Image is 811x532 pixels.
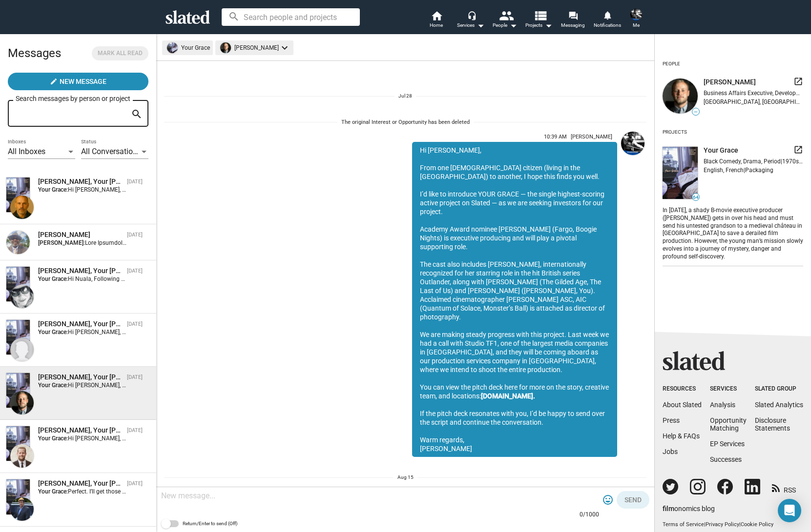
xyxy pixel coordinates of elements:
[507,20,519,31] mat-icon: arrow_drop_down
[793,145,803,155] mat-icon: launch
[710,385,747,393] div: Services
[544,134,567,140] span: 10:39 AM
[38,276,68,282] strong: Your Grace:
[8,73,148,90] button: New Message
[568,11,578,20] mat-icon: forum
[580,511,599,519] mat-hint: 0/1000
[663,505,674,512] span: film
[710,455,742,463] a: Successes
[10,391,34,414] img: Andrew Ferguson
[603,10,612,20] mat-icon: notifications
[704,90,803,97] div: Business Affairs Executive, Development Coordinator, Project Manager
[630,9,642,20] img: Sean Skelton
[533,8,547,22] mat-icon: view_list
[38,382,68,389] strong: Your Grace:
[621,132,645,155] img: Sean Skelton
[10,497,34,521] img: Ken mandeville
[663,416,680,424] a: Press
[602,494,614,506] mat-icon: tag_faces
[663,448,678,455] a: Jobs
[692,195,699,200] span: 64
[617,491,649,509] button: Send
[755,401,803,409] a: Slated Analytics
[739,521,741,528] span: |
[127,321,143,327] time: [DATE]
[6,267,30,301] img: Your Grace
[781,158,782,165] span: |
[499,8,513,22] mat-icon: people
[663,57,680,71] div: People
[663,401,702,409] a: About Slated
[6,320,30,355] img: Your Grace
[793,77,803,86] mat-icon: launch
[704,78,756,87] span: [PERSON_NAME]
[38,373,123,382] div: Andrew Ferguson, Your Grace
[68,276,299,282] span: Hi Nuala, Following up again. Any chance to read Your Grace? Thanks, [PERSON_NAME]
[590,10,624,31] a: Notifications
[619,130,646,459] a: Sean Skelton
[279,42,291,54] mat-icon: keyboard_arrow_down
[704,167,744,174] span: English, French
[663,385,702,393] div: Resources
[663,79,698,114] img: undefined
[419,10,454,31] a: Home
[6,231,30,254] img: Raquib Hakiem Abduallah
[710,401,735,409] a: Analysis
[68,488,241,495] span: Perfect. I’ll get those to you this evening. Thanks, [PERSON_NAME]
[38,479,123,488] div: Ken mandeville, Your Grace
[50,78,58,85] mat-icon: create
[745,167,773,174] span: Packaging
[6,177,30,212] img: Your Grace
[38,266,123,276] div: Nuala Quinn-Barton, Your Grace
[127,268,143,274] time: [DATE]
[744,167,745,174] span: |
[522,10,556,31] button: Projects
[38,319,123,329] div: Stu Pollok, Your Grace
[755,385,803,393] div: Slated Group
[127,427,143,433] time: [DATE]
[38,426,123,435] div: Robert Ogden Barnum, Your Grace
[6,373,30,408] img: Your Grace
[475,20,486,31] mat-icon: arrow_drop_down
[337,118,474,126] span: The original Interest or Opportunity has been deleted
[633,20,640,31] span: Me
[127,480,143,487] time: [DATE]
[38,435,68,442] strong: Your Grace:
[10,444,34,468] img: Robert Ogden Barnum
[68,382,405,389] span: Hi [PERSON_NAME], Just following up. I sent you the script about 6 weeks back. Any chance to read...
[127,232,143,238] time: [DATE]
[412,142,617,457] div: Hi [PERSON_NAME], From one [DEMOGRAPHIC_DATA] citizen (living in the [GEOGRAPHIC_DATA]) to anothe...
[68,329,405,335] span: Hi [PERSON_NAME], Just following up. I sent you the script about 6 weeks back. Any chance to read...
[755,416,790,432] a: DisclosureStatements
[663,125,687,139] div: Projects
[215,40,293,55] mat-chip: [PERSON_NAME]
[38,230,123,239] div: Raquib Hakiem Abduallah
[6,426,30,461] img: Your Grace
[457,20,484,31] div: Services
[38,186,68,193] strong: Your Grace:
[772,480,796,495] a: RSS
[127,178,143,185] time: [DATE]
[741,521,773,528] a: Cookie Policy
[556,10,590,31] a: Messaging
[778,499,801,522] div: Open Intercom Messenger
[220,42,231,53] img: undefined
[431,10,442,21] mat-icon: home
[430,20,443,31] span: Home
[571,134,612,140] span: [PERSON_NAME]
[692,109,699,115] span: —
[92,46,148,60] button: Mark all read
[525,20,552,31] span: Projects
[38,488,68,495] strong: Your Grace:
[8,147,45,156] span: All Inboxes
[454,10,488,31] button: Services
[10,196,34,219] img: Patrick di Santo
[38,177,123,186] div: Patrick di Santo, Your Grace
[38,239,85,246] strong: [PERSON_NAME]:
[183,518,237,530] span: Return/Enter to send (Off)
[704,158,781,165] span: Black Comedy, Drama, Period
[488,10,522,31] button: People
[493,20,517,31] div: People
[704,146,738,155] span: Your Grace
[38,329,68,335] strong: Your Grace:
